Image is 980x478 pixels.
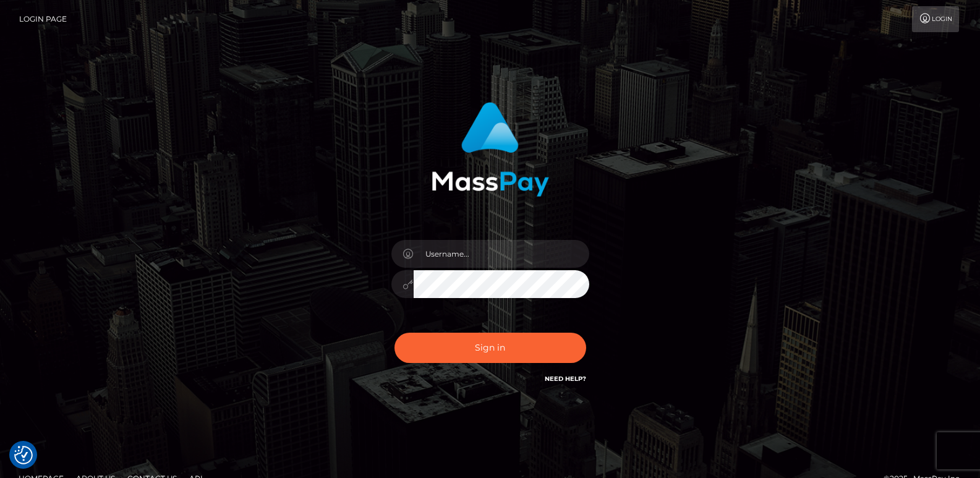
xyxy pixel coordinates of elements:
input: Username... [414,240,589,268]
button: Consent Preferences [14,446,33,464]
a: Need Help? [545,375,586,383]
img: Revisit consent button [14,446,33,464]
button: Sign in [394,333,586,363]
img: MassPay Login [432,102,549,197]
a: Login [912,6,959,32]
a: Login Page [19,6,67,32]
